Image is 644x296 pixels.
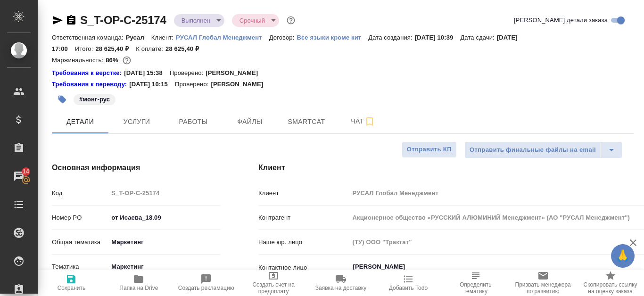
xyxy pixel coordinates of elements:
[79,95,110,104] p: #монг-рус
[108,186,221,200] input: Пустое поле
[178,285,234,291] span: Создать рекламацию
[121,54,133,66] button: 3445.20 RUB;
[52,34,126,41] p: Ответственная команда:
[206,68,265,78] p: [PERSON_NAME]
[227,116,272,128] span: Файлы
[114,116,159,128] span: Услуги
[52,89,73,110] button: Добавить тэг
[364,116,375,127] svg: Подписаться
[179,16,213,25] button: Выполнен
[66,15,77,26] button: Скопировать ссылку
[514,16,608,25] span: [PERSON_NAME] детали заказа
[151,34,176,41] p: Клиент:
[615,246,631,266] span: 🙏
[515,281,571,295] span: Призвать менеджера по развитию
[80,14,166,26] a: S_T-OP-C-25174
[2,164,35,188] a: 14
[58,116,103,128] span: Детали
[129,80,175,89] p: [DATE] 10:15
[52,189,108,198] p: Код
[108,259,221,275] div: Маркетинг
[52,68,124,78] div: Нажми, чтобы открыть папку с инструкцией
[171,116,216,128] span: Работы
[258,162,634,173] h4: Клиент
[52,213,108,222] p: Номер PO
[105,270,173,296] button: Папка на Drive
[374,270,442,296] button: Добавить Todo
[165,45,206,52] p: 28 625,40 ₽
[232,14,279,27] div: Выполнен
[106,57,120,64] p: 86%
[258,213,349,222] p: Контрагент
[58,285,86,291] span: Сохранить
[297,34,368,41] p: Все языки кроме кит
[315,285,366,291] span: Заявка на доставку
[176,33,269,41] a: РУСАЛ Глобал Менеджмент
[577,270,644,296] button: Скопировать ссылку на оценку заказа
[460,34,496,41] p: Дата сдачи:
[582,281,638,295] span: Скопировать ссылку на оценку заказа
[126,34,151,41] p: Русал
[52,262,108,271] p: Тематика
[52,80,129,89] a: Требования к переводу:
[470,145,596,156] span: Отправить финальные файлы на email
[136,45,165,52] p: К оплате:
[176,34,269,41] p: РУСАЛ Глобал Менеджмент
[17,167,35,176] span: 14
[52,238,108,247] p: Общая тематика
[95,45,136,52] p: 28 625,40 ₽
[170,68,206,78] p: Проверено:
[52,80,129,89] div: Нажми, чтобы открыть папку с инструкцией
[258,189,349,198] p: Клиент
[297,33,368,41] a: Все языки кроме кит
[285,14,297,26] button: Доп статусы указывают на важность/срочность заказа
[119,285,158,291] span: Папка на Drive
[307,270,375,296] button: Заявка на доставку
[269,34,297,41] p: Договор:
[258,263,349,272] p: Контактное лицо
[173,270,240,296] button: Создать рекламацию
[240,270,307,296] button: Создать счет на предоплату
[38,270,105,296] button: Сохранить
[52,68,124,78] a: Требования к верстке:
[258,238,349,247] p: Наше юр. лицо
[108,234,221,250] div: Маркетинг
[52,57,106,64] p: Маржинальность:
[407,144,452,155] span: Отправить КП
[464,141,601,158] button: Отправить финальные файлы на email
[442,270,509,296] button: Определить тематику
[52,162,221,173] h4: Основная информация
[284,116,329,128] span: Smartcat
[415,34,461,41] p: [DATE] 10:39
[447,281,504,295] span: Определить тематику
[73,95,116,103] span: монг-рус
[246,281,302,295] span: Создать счет на предоплату
[509,270,577,296] button: Призвать менеджера по развитию
[108,211,221,224] input: ✎ Введи что-нибудь
[52,15,63,26] button: Скопировать ссылку для ЯМессенджера
[237,16,268,25] button: Срочный
[402,141,457,158] button: Отправить КП
[174,14,224,27] div: Выполнен
[340,115,386,127] span: Чат
[611,244,635,268] button: 🙏
[389,285,428,291] span: Добавить Todo
[75,45,95,52] p: Итого:
[464,141,622,158] div: split button
[175,80,211,89] p: Проверено:
[368,34,414,41] p: Дата создания:
[211,80,270,89] p: [PERSON_NAME]
[124,68,170,78] p: [DATE] 15:38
